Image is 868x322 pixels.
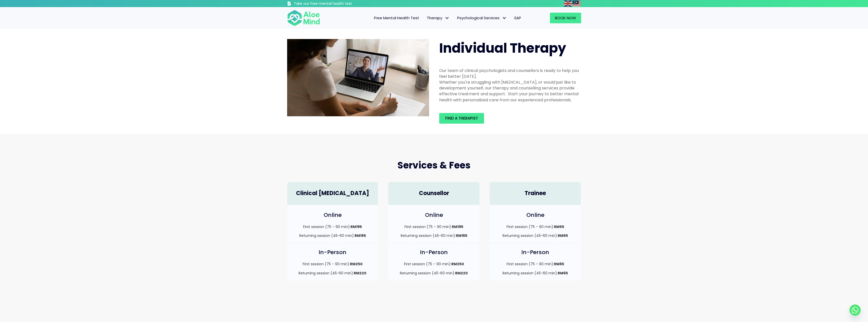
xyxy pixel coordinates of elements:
[849,305,861,316] a: Whatsapp
[495,233,576,238] p: Returning session (45-60 min):
[554,224,564,229] strong: RM55
[439,113,484,124] a: Find a therapist
[558,233,568,238] strong: RM55
[292,211,373,219] h4: Online
[451,261,464,267] strong: RM250
[452,224,463,229] strong: RM195
[287,10,320,26] img: Aloe mind Logo
[455,271,468,276] strong: RM220
[393,233,474,238] p: Returning session (45-60 min):
[554,261,564,267] strong: RM65
[423,13,453,23] a: TherapyTherapy: submenu
[393,190,474,197] h4: Counsellor
[350,261,363,267] strong: RM250
[439,39,566,57] span: Individual Therapy
[393,271,474,276] p: Returning session (45-60 min):
[393,261,474,267] p: First session (75 – 90 min):
[393,249,474,256] h4: In-Person
[550,13,581,23] a: Book Now
[393,224,474,229] p: First session (75 – 90 min):
[439,68,581,79] div: Our team of clinical psychologists and counsellors is ready to help you feel better [DATE].
[514,15,521,21] span: EAP
[292,249,373,256] h4: In-Person
[397,159,471,172] span: Services & Fees
[511,13,525,23] a: EAP
[287,39,429,116] img: Therapy online individual
[374,15,419,21] span: Free Mental Health Test
[564,1,572,7] img: en
[453,13,511,23] a: Psychological ServicesPsychological Services: submenu
[292,224,373,229] p: First session (75 – 90 min):
[457,15,507,21] span: Psychological Services
[572,1,581,6] a: Malay
[495,261,576,267] p: First session (75 – 90 min):
[564,1,572,6] a: English
[445,116,478,121] span: Find a therapist
[444,14,451,22] span: Therapy: submenu
[292,190,373,197] h4: Clinical [MEDICAL_DATA]
[292,271,373,276] p: Returning session (45-60 min):
[292,233,373,238] p: Returning session (45-60 min):
[555,15,576,21] span: Book Now
[501,14,508,22] span: Psychological Services: submenu
[495,271,576,276] p: Returning session (45-60 min):
[287,1,379,7] a: Take our free mental health test
[456,233,467,238] strong: RM165
[495,211,576,219] h4: Online
[354,271,366,276] strong: RM220
[439,79,581,103] div: Whether you're struggling with [MEDICAL_DATA], or would just like to development yourself, our th...
[294,1,379,6] h3: Take our free mental health test
[427,15,450,21] span: Therapy
[495,190,576,197] h4: Trainee
[558,271,568,276] strong: RM65
[370,13,423,23] a: Free Mental Health Test
[495,224,576,229] p: First session (75 – 90 min):
[393,211,474,219] h4: Online
[327,13,525,23] nav: Menu
[495,249,576,256] h4: In-Person
[350,224,362,229] strong: RM195
[572,1,581,7] img: ms
[355,233,366,238] strong: RM165
[292,261,373,267] p: First session (75 – 90 min):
